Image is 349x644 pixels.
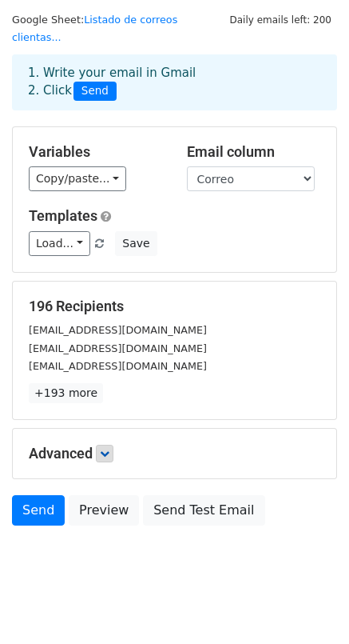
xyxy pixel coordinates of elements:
[12,14,177,44] small: Google Sheet:
[69,495,139,526] a: Preview
[143,495,264,526] a: Send Test Email
[29,207,97,224] a: Templates
[29,383,103,403] a: +193 more
[16,64,333,101] div: 1. Write your email in Gmail 2. Click
[29,298,320,315] h5: 196 Recipients
[29,143,163,161] h5: Variables
[29,445,320,462] h5: Advanced
[269,567,349,644] div: Widget de chat
[73,82,117,101] span: Send
[187,143,321,161] h5: Email column
[29,360,207,372] small: [EMAIL_ADDRESS][DOMAIN_NAME]
[29,324,207,336] small: [EMAIL_ADDRESS][DOMAIN_NAME]
[12,495,65,526] a: Send
[115,231,157,256] button: Save
[29,231,90,256] a: Load...
[29,342,207,354] small: [EMAIL_ADDRESS][DOMAIN_NAME]
[224,11,337,29] span: Daily emails left: 200
[12,14,177,44] a: Listado de correos clientas...
[29,166,126,191] a: Copy/paste...
[269,567,349,644] iframe: Chat Widget
[224,14,337,26] a: Daily emails left: 200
